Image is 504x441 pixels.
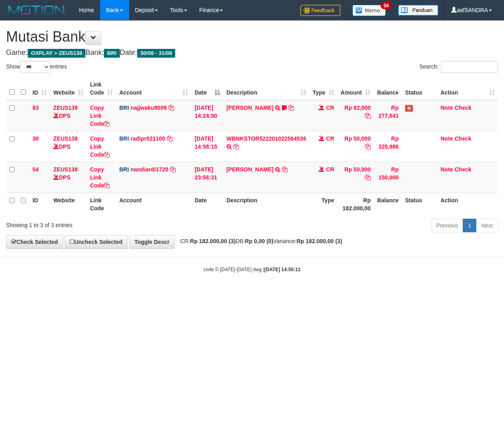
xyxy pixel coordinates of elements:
[437,77,498,100] th: Action: activate to sort column ascending
[381,2,391,9] span: 34
[87,77,116,100] th: Link Code: activate to sort column ascending
[365,113,370,119] a: Copy Rp 82,000 to clipboard
[53,135,78,142] a: ZEUS138
[227,166,273,173] a: [PERSON_NAME]
[191,131,223,162] td: [DATE] 14:58:15
[32,166,39,173] span: 54
[6,4,67,16] img: MOTION_logo.png
[191,100,223,131] td: [DATE] 14:24:50
[365,143,370,150] a: Copy Rp 50,000 to clipboard
[326,105,334,111] span: CR
[455,135,472,142] a: Check
[176,238,342,244] span: CR: DB: Variance:
[441,166,453,173] a: Note
[137,49,176,58] span: 30/08 - 31/08
[6,29,498,45] h1: Mutasi Bank
[455,166,472,173] a: Check
[6,218,204,229] div: Showing 1 to 3 of 3 entries
[104,49,119,58] span: BRI
[402,77,437,100] th: Status
[338,100,374,131] td: Rp 82,000
[405,105,413,112] span: Has Note
[6,49,498,57] h4: Game: Bank: Date:
[441,105,453,111] a: Note
[204,267,301,272] small: code © [DATE]-[DATE] dwg |
[338,131,374,162] td: Rp 50,000
[374,77,402,100] th: Balance
[374,193,402,215] th: Balance
[53,166,78,173] a: ZEUS138
[6,235,63,249] a: Check Selected
[130,105,166,111] a: najjwaku9009
[441,135,453,142] a: Note
[398,5,438,16] img: panduan.png
[29,77,50,100] th: ID: activate to sort column ascending
[32,105,39,111] span: 83
[374,131,402,162] td: Rp 325,986
[233,143,239,150] a: Copy WBNKSTOR522201022564536 to clipboard
[29,193,50,215] th: ID
[365,174,370,181] a: Copy Rp 50,000 to clipboard
[227,135,306,142] a: WBNKSTOR522201022564536
[431,219,463,232] a: Previous
[476,219,498,232] a: Next
[6,61,67,73] label: Show entries
[245,238,273,244] strong: Rp 0,00 (0)
[419,61,498,73] label: Search:
[90,135,109,158] a: Copy Link Code
[28,49,85,58] span: OXPLAY > ZEUS138
[227,105,273,111] a: [PERSON_NAME]
[310,193,338,215] th: Type
[129,235,175,249] a: Toggle Descr
[288,105,294,111] a: Copy TARI PRATIWI to clipboard
[170,166,176,173] a: Copy nandiardi1720 to clipboard
[191,193,223,215] th: Date
[374,100,402,131] td: Rp 277,641
[310,77,338,100] th: Type: activate to sort column ascending
[167,135,172,142] a: Copy radipr021100 to clipboard
[50,77,87,100] th: Website: activate to sort column ascending
[282,166,287,173] a: Copy VALENTINO LAHU to clipboard
[130,135,165,142] a: radipr021100
[338,77,374,100] th: Amount: activate to sort column ascending
[455,105,472,111] a: Check
[300,5,340,16] img: Feedback.jpg
[50,100,87,131] td: DPS
[65,235,128,249] a: Uncheck Selected
[87,193,116,215] th: Link Code
[338,193,374,215] th: Rp 182.000,00
[119,166,129,173] span: BRI
[264,267,300,272] strong: [DATE] 14:55:11
[20,61,50,73] select: Showentries
[130,166,168,173] a: nandiardi1720
[223,193,310,215] th: Description
[168,105,174,111] a: Copy najjwaku9009 to clipboard
[338,162,374,193] td: Rp 50,000
[90,105,109,127] a: Copy Link Code
[190,238,236,244] strong: Rp 182.000,00 (3)
[352,5,386,16] img: Button%20Memo.svg
[191,162,223,193] td: [DATE] 23:56:31
[119,105,129,111] span: BRI
[402,193,437,215] th: Status
[191,77,223,100] th: Date: activate to sort column descending
[441,61,498,73] input: Search:
[437,193,498,215] th: Action
[326,135,334,142] span: CR
[297,238,342,244] strong: Rp 182.000,00 (3)
[50,131,87,162] td: DPS
[90,166,109,189] a: Copy Link Code
[50,193,87,215] th: Website
[116,77,191,100] th: Account: activate to sort column ascending
[32,135,39,142] span: 30
[53,105,78,111] a: ZEUS138
[116,193,191,215] th: Account
[463,219,476,232] a: 1
[374,162,402,193] td: Rp 150,000
[50,162,87,193] td: DPS
[119,135,129,142] span: BRI
[326,166,334,173] span: CR
[223,77,310,100] th: Description: activate to sort column ascending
